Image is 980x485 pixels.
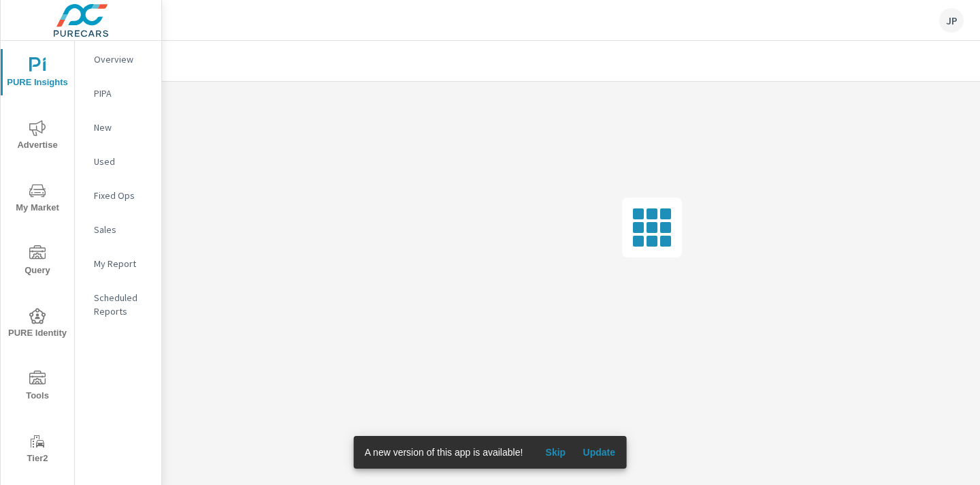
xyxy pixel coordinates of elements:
[539,446,572,458] span: Skip
[365,447,523,458] span: A new version of this app is available!
[5,57,70,91] span: PURE Insights
[94,189,150,202] p: Fixed Ops
[75,83,161,104] div: PIPA
[94,257,150,270] p: My Report
[75,219,161,240] div: Sales
[5,433,70,467] span: Tier2
[5,245,70,279] span: Query
[75,253,161,274] div: My Report
[94,223,150,236] p: Sales
[75,49,161,69] div: Overview
[5,371,70,404] span: Tools
[94,155,150,168] p: Used
[5,308,70,341] span: PURE Identity
[75,287,161,322] div: Scheduled Reports
[94,87,150,100] p: PIPA
[94,121,150,134] p: New
[583,446,615,458] span: Update
[577,441,621,463] button: Update
[75,185,161,206] div: Fixed Ops
[939,8,964,33] div: JP
[75,151,161,172] div: Used
[534,441,577,463] button: Skip
[5,120,70,153] span: Advertise
[94,291,150,318] p: Scheduled Reports
[94,52,150,66] p: Overview
[75,117,161,138] div: New
[5,183,70,216] span: My Market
